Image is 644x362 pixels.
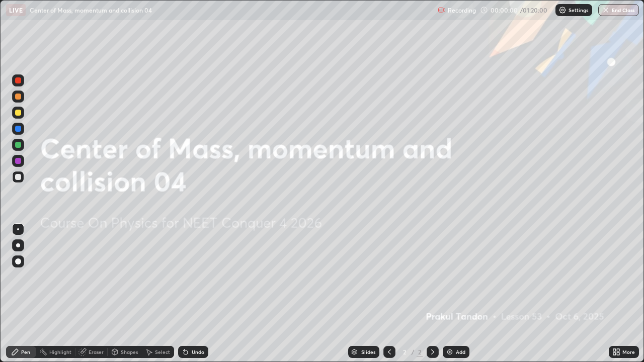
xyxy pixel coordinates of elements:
div: Eraser [89,349,104,354]
div: 2 [417,347,423,356]
p: Center of Mass, momentum and collision 04 [30,6,152,14]
div: Add [456,349,465,354]
div: Shapes [121,349,138,354]
div: Pen [21,349,30,354]
p: Settings [569,8,588,13]
div: Undo [192,349,204,354]
p: Recording [448,7,476,14]
p: LIVE [9,6,23,14]
div: / [412,349,415,355]
button: End Class [598,4,639,16]
div: More [622,349,635,354]
img: add-slide-button [446,348,454,356]
img: class-settings-icons [558,6,567,14]
div: Highlight [49,349,71,354]
div: Slides [361,349,375,354]
div: 2 [399,349,410,355]
img: recording.375f2c34.svg [438,6,446,14]
img: end-class-cross [602,6,610,14]
div: Select [155,349,170,354]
